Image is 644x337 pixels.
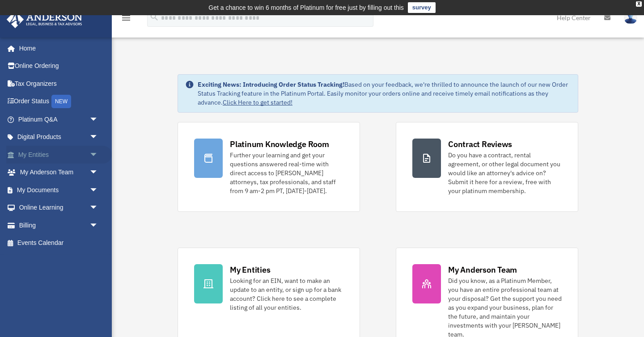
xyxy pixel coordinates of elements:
a: survey [408,2,436,13]
div: NEW [51,95,71,108]
a: Platinum Q&Aarrow_drop_down [6,110,112,128]
a: Platinum Knowledge Room Further your learning and get your questions answered real-time with dire... [178,122,360,212]
a: Home [6,39,107,57]
span: arrow_drop_down [89,110,107,129]
a: menu [121,16,131,23]
div: My Entities [230,264,270,275]
i: menu [121,13,131,23]
strong: Exciting News: Introducing Order Status Tracking! [198,80,344,88]
img: Anderson Advisors Platinum Portal [4,11,85,28]
a: Online Ordering [6,57,112,75]
a: My Entitiesarrow_drop_down [6,146,112,164]
span: arrow_drop_down [89,216,107,235]
div: Get a chance to win 6 months of Platinum for free just by filling out this [208,2,404,13]
img: User Pic [624,11,637,24]
span: arrow_drop_down [89,146,107,164]
div: My Anderson Team [448,264,517,275]
span: arrow_drop_down [89,181,107,199]
div: close [636,1,642,7]
a: Click Here to get started! [223,98,292,106]
a: Billingarrow_drop_down [6,216,112,234]
span: arrow_drop_down [89,199,107,217]
div: Platinum Knowledge Room [230,139,329,150]
a: Order StatusNEW [6,93,112,111]
div: Based on your feedback, we're thrilled to announce the launch of our new Order Status Tracking fe... [198,80,571,107]
span: arrow_drop_down [89,164,107,182]
div: Looking for an EIN, want to make an update to an entity, or sign up for a bank account? Click her... [230,276,343,312]
div: Further your learning and get your questions answered real-time with direct access to [PERSON_NAM... [230,151,343,195]
a: Events Calendar [6,234,112,252]
a: Contract Reviews Do you have a contract, rental agreement, or other legal document you would like... [396,122,578,212]
a: Online Learningarrow_drop_down [6,199,112,217]
a: My Documentsarrow_drop_down [6,181,112,199]
div: Contract Reviews [448,139,512,150]
i: search [149,12,159,22]
a: Tax Organizers [6,75,112,93]
a: Digital Productsarrow_drop_down [6,128,112,146]
span: arrow_drop_down [89,128,107,147]
a: My Anderson Teamarrow_drop_down [6,164,112,181]
div: Do you have a contract, rental agreement, or other legal document you would like an attorney's ad... [448,151,562,195]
